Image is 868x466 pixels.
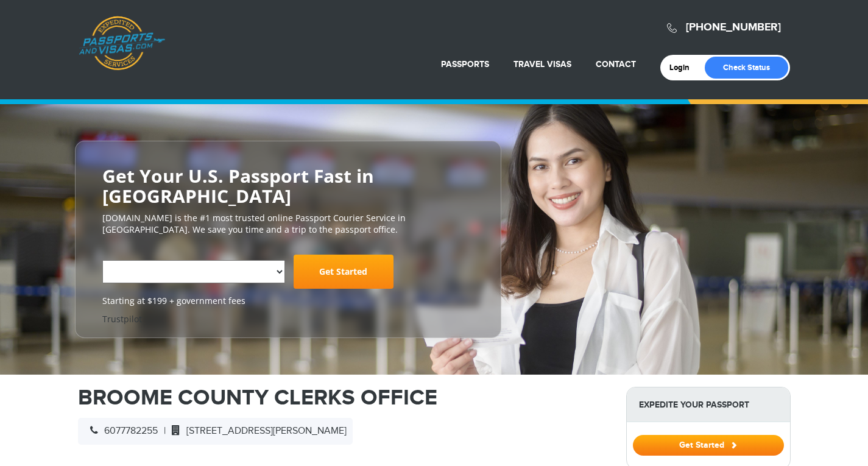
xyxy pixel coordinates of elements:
[79,16,165,71] a: Passports & [DOMAIN_NAME]
[166,425,347,437] span: [STREET_ADDRESS][PERSON_NAME]
[596,59,636,69] a: Contact
[294,255,393,289] a: Get Started
[633,440,784,450] a: Get Started
[669,63,698,72] a: Login
[705,57,788,79] a: Check Status
[84,425,158,437] span: 6077782255
[78,418,353,445] div: |
[102,295,474,307] span: Starting at $199 + government fees
[102,313,142,325] a: Trustpilot
[102,212,474,236] p: [DOMAIN_NAME] is the #1 most trusted online Passport Courier Service in [GEOGRAPHIC_DATA]. We sav...
[441,59,489,69] a: Passports
[627,387,790,422] strong: Expedite Your Passport
[102,166,474,206] h2: Get Your U.S. Passport Fast in [GEOGRAPHIC_DATA]
[686,21,781,34] a: [PHONE_NUMBER]
[513,59,571,69] a: Travel Visas
[633,435,784,456] button: Get Started
[78,387,608,409] h1: BROOME COUNTY CLERKS OFFICE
